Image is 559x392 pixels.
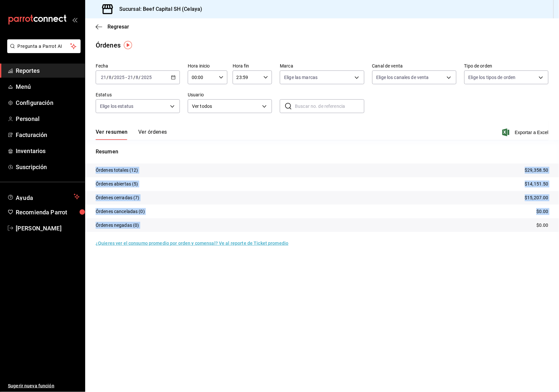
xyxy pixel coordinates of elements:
label: Fecha [96,64,180,69]
span: Pregunta a Parrot AI [18,43,70,50]
input: Buscar no. de referencia [295,100,364,113]
span: Personal [16,114,80,123]
p: Órdenes totales (12) [96,167,138,174]
span: - [125,75,127,80]
span: Ver todos [192,103,260,110]
span: / [106,75,108,80]
h3: Sucursal: Beef Capital SH (Celaya) [114,5,202,13]
span: Reportes [16,66,80,75]
span: Facturación [16,130,80,139]
input: -- [127,75,133,80]
span: Inventarios [16,147,80,155]
span: Elige los tipos de orden [469,74,516,81]
label: Tipo de orden [464,64,549,69]
label: Marca [280,64,364,69]
p: Órdenes negadas (0) [96,222,139,229]
span: Elige los estatus [100,103,133,109]
p: Órdenes cerradas (7) [96,194,140,201]
button: Regresar [96,24,129,30]
span: Sugerir nueva función [8,382,80,389]
button: Pregunta a Parrot AI [7,39,81,53]
p: $15,207.00 [525,194,549,201]
span: [PERSON_NAME] [16,224,80,233]
p: Órdenes canceladas (0) [96,208,145,215]
label: Canal de venta [372,64,456,69]
label: Usuario [188,93,272,97]
span: / [139,75,141,80]
p: Resumen [96,148,549,156]
a: Pregunta a Parrot AI [5,48,81,54]
span: Suscripción [16,163,80,171]
span: Ayuda [16,193,71,201]
div: navigation tabs [96,129,167,140]
span: Elige los canales de venta [376,74,429,81]
div: Órdenes [96,40,121,50]
input: ---- [114,75,125,80]
img: Tooltip marker [124,41,132,49]
p: $29,358.50 [525,167,549,174]
label: Hora fin [233,64,272,69]
p: $0.00 [536,222,549,229]
p: $0.00 [536,208,549,215]
p: Órdenes abiertas (5) [96,181,138,187]
span: Regresar [107,24,129,30]
input: -- [108,75,112,80]
span: Configuración [16,98,80,107]
span: Recomienda Parrot [16,208,80,217]
button: Ver resumen [96,129,128,140]
span: / [133,75,135,80]
a: ¿Quieres ver el consumo promedio por orden y comensal? Ve al reporte de Ticket promedio [96,241,288,246]
input: -- [101,75,106,80]
label: Estatus [96,93,180,97]
p: $14,151.50 [525,181,549,187]
span: / [112,75,114,80]
span: Menú [16,82,80,91]
label: Hora inicio [188,64,227,69]
button: Exportar a Excel [504,128,549,136]
button: Ver órdenes [138,129,167,140]
input: -- [136,75,139,80]
input: ---- [141,75,152,80]
button: open_drawer_menu [72,17,77,22]
span: Elige las marcas [284,74,318,81]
